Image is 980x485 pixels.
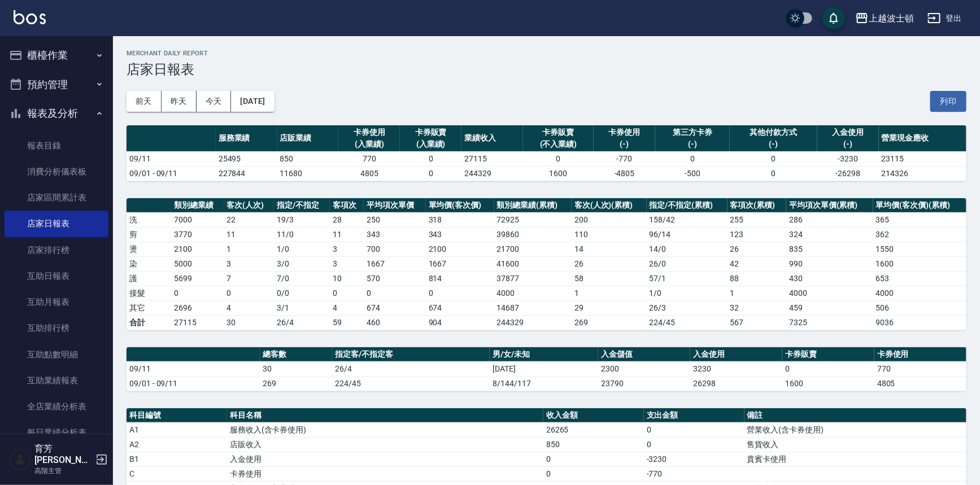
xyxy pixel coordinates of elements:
td: 27115 [461,151,523,166]
td: A2 [127,437,227,452]
th: 科目名稱 [227,408,543,423]
th: 總客數 [260,347,332,362]
div: 卡券販賣 [526,126,591,138]
td: 244329 [461,166,523,181]
td: 770 [338,151,400,166]
button: 昨天 [162,91,197,112]
td: 11 [224,227,274,242]
table: a dense table [127,125,966,181]
td: 250 [364,212,425,227]
a: 店家區間累計表 [5,185,108,211]
td: 11680 [277,166,339,181]
a: 互助月報表 [5,289,108,315]
td: 1600 [523,166,594,181]
td: 11 / 0 [274,227,330,242]
td: 入金使用 [227,452,543,466]
td: 4000 [873,286,966,300]
td: 343 [364,227,425,242]
td: 110 [572,227,647,242]
td: 0 [364,286,425,300]
td: 850 [543,437,644,452]
button: 報表及分析 [5,99,108,128]
td: 8/144/117 [490,376,598,391]
td: 26265 [543,422,644,437]
td: 1600 [873,256,966,271]
td: 430 [786,271,873,286]
td: 88 [728,271,787,286]
div: (入業績) [403,138,459,150]
a: 店家排行榜 [5,237,108,263]
td: 0 [171,286,224,300]
td: [DATE] [490,361,598,376]
td: A1 [127,422,227,437]
th: 入金儲值 [598,347,690,362]
td: 1550 [873,242,966,256]
h2: Merchant Daily Report [127,50,966,57]
td: 14 [572,242,647,256]
div: 其他付款方式 [733,126,815,138]
td: 39860 [494,227,572,242]
td: 30 [260,361,332,376]
img: Person [9,448,32,471]
td: 0 [400,151,461,166]
td: 286 [786,212,873,227]
td: 0 [330,286,364,300]
td: 店販收入 [227,437,543,452]
th: 指定/不指定(累積) [647,198,728,213]
td: 其它 [127,300,171,315]
td: 1 [728,286,787,300]
td: -3230 [644,452,744,466]
td: 26/4 [332,361,490,376]
td: 3 / 1 [274,300,330,315]
th: 科目編號 [127,408,227,423]
td: 3 [330,256,364,271]
td: 506 [873,300,966,315]
td: 653 [873,271,966,286]
td: 0 / 0 [274,286,330,300]
a: 報表目錄 [5,133,108,159]
td: 42 [728,256,787,271]
div: 卡券販賣 [403,126,459,138]
td: 460 [364,315,425,330]
th: 指定客/不指定客 [332,347,490,362]
td: -26298 [817,166,879,181]
td: 2100 [426,242,494,256]
td: 30 [224,315,274,330]
td: 26/4 [274,315,330,330]
td: 7000 [171,212,224,227]
td: 343 [426,227,494,242]
td: 接髮 [127,286,171,300]
td: 26 / 3 [647,300,728,315]
td: 904 [426,315,494,330]
td: 269 [260,376,332,391]
a: 互助日報表 [5,263,108,289]
a: 消費分析儀表板 [5,159,108,185]
div: (-) [658,138,727,150]
th: 支出金額 [644,408,744,423]
td: 09/11 [127,151,216,166]
td: 37877 [494,271,572,286]
td: 770 [874,361,966,376]
td: 58 [572,271,647,286]
td: 224/45 [647,315,728,330]
td: 10 [330,271,364,286]
td: 19 / 3 [274,212,330,227]
th: 卡券販賣 [782,347,874,362]
button: 今天 [197,91,232,112]
th: 平均項次單價 [364,198,425,213]
td: 1600 [782,376,874,391]
td: 卡券使用 [227,466,543,481]
div: 第三方卡券 [658,126,727,138]
td: 染 [127,256,171,271]
td: 0 [655,151,730,166]
td: 1667 [426,256,494,271]
div: (-) [596,138,652,150]
th: 備註 [744,408,966,423]
th: 類別總業績 [171,198,224,213]
td: 25495 [216,151,277,166]
button: save [822,7,845,29]
td: 26 [728,242,787,256]
button: 上越波士頓 [851,7,918,30]
td: 990 [786,256,873,271]
h3: 店家日報表 [127,62,966,77]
